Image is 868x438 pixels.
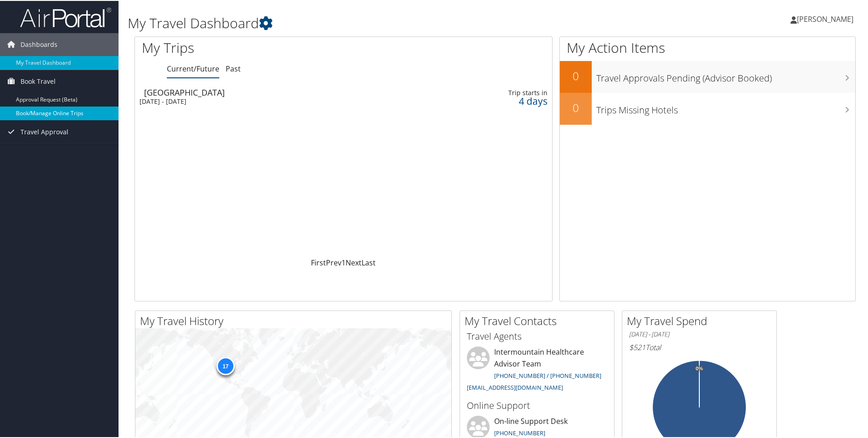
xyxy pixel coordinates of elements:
[346,257,362,267] a: Next
[494,371,601,379] a: [PHONE_NUMBER] / [PHONE_NUMBER]
[596,98,855,116] h3: Trips Missing Hotels
[629,341,646,351] span: $521
[560,99,592,115] h2: 0
[467,398,607,411] h3: Online Support
[21,69,56,92] span: Book Travel
[797,13,853,23] span: [PERSON_NAME]
[450,88,547,96] div: Trip starts in
[341,257,346,267] a: 1
[596,66,855,84] h3: Travel Approvals Pending (Advisor Booked)
[629,329,770,338] h6: [DATE] - [DATE]
[450,96,547,104] div: 4 days
[144,87,396,96] div: [GEOGRAPHIC_DATA]
[362,257,376,267] a: Last
[216,356,234,374] div: 17
[326,257,341,267] a: Prev
[560,60,855,92] a: 0Travel Approvals Pending (Advisor Booked)
[142,37,372,56] h1: My Trips
[21,32,57,55] span: Dashboards
[560,67,592,83] h2: 0
[494,428,545,436] a: [PHONE_NUMBER]
[467,382,563,391] a: [EMAIL_ADDRESS][DOMAIN_NAME]
[462,346,612,394] li: Intermountain Healthcare Advisor Team
[139,97,392,105] div: [DATE] - [DATE]
[560,37,855,56] h1: My Action Items
[465,312,614,328] h2: My Travel Contacts
[311,257,326,267] a: First
[20,6,111,27] img: airportal-logo.png
[140,312,451,328] h2: My Travel History
[226,63,241,73] a: Past
[790,5,863,32] a: [PERSON_NAME]
[629,341,770,351] h6: Total
[467,329,607,342] h3: Travel Agents
[167,63,219,73] a: Current/Future
[627,312,776,328] h2: My Travel Spend
[128,13,618,32] h1: My Travel Dashboard
[696,365,703,371] tspan: 0%
[21,120,68,143] span: Travel Approval
[560,92,855,124] a: 0Trips Missing Hotels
